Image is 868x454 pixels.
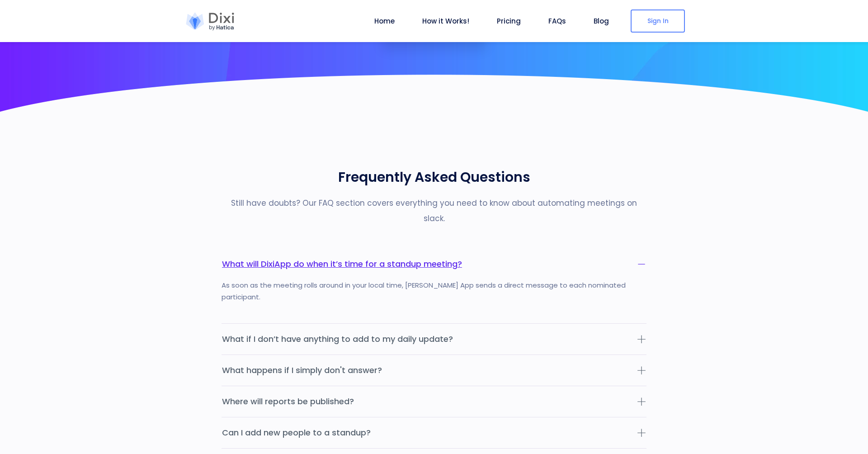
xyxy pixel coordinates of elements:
[631,9,685,33] a: Sign In
[222,355,646,386] button: What happens if I simply don't answer?
[419,16,473,26] a: How it Works!
[371,16,398,26] a: Home
[545,16,570,26] a: FAQs
[222,386,646,417] button: Where will reports be published?
[590,16,613,26] a: Blog
[222,417,646,448] button: Can I add new people to a standup?
[493,16,524,26] a: Pricing
[222,249,646,279] button: What will DixiApp do when it’s time for a standup meeting?
[222,166,646,189] h2: Frequently Asked Questions
[222,279,646,323] div: As soon as the meeting rolls around in your local time, [PERSON_NAME] App sends a direct message ...
[222,324,646,355] button: What if I don’t have anything to add to my daily update?
[222,195,646,226] p: Still have doubts? Our FAQ section covers everything you need to know about automating meetings o...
